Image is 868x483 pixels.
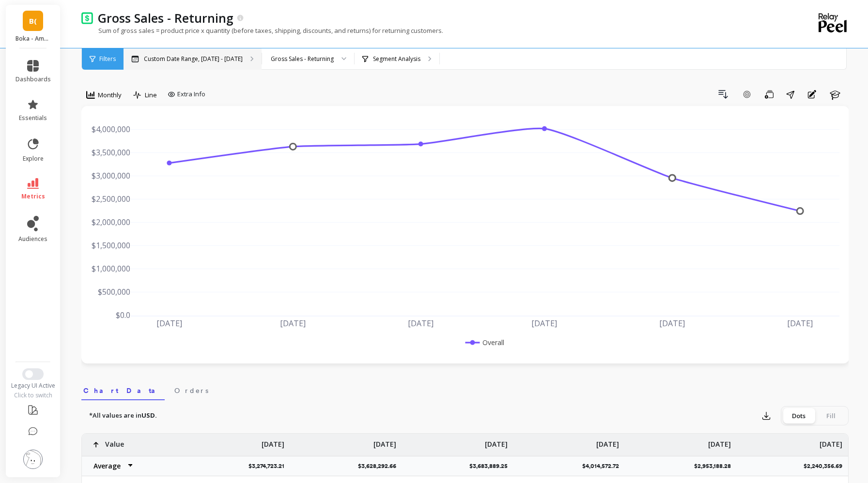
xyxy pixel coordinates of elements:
[804,462,848,470] p: $2,240,356.69
[177,90,205,99] span: Extra Info
[783,408,815,423] div: Dots
[21,193,45,200] span: metrics
[6,392,61,399] div: Click to switch
[469,462,513,470] p: $3,683,889.25
[81,12,93,24] img: header icon
[373,434,396,449] p: [DATE]
[19,114,47,122] span: essentials
[23,450,43,469] img: profile picture
[15,75,51,83] span: dashboards
[98,91,122,100] span: Monthly
[89,411,157,421] p: *All values are in
[174,386,208,395] span: Orders
[145,91,157,100] span: Line
[596,434,619,449] p: [DATE]
[29,15,37,27] span: B(
[81,26,443,35] p: Sum of gross sales = product price x quantity (before taxes, shipping, discounts, and returns) fo...
[105,434,124,449] p: Value
[248,462,290,470] p: $3,274,723.21
[98,10,233,26] p: Gross Sales - Returning
[81,378,849,400] nav: Tabs
[6,382,61,390] div: Legacy UI Active
[144,55,243,63] p: Custom Date Range, [DATE] - [DATE]
[22,368,44,380] button: Switch to New UI
[820,434,842,449] p: [DATE]
[15,35,51,43] p: Boka - Amazon (Essor)
[582,462,625,470] p: $4,014,572.72
[141,411,157,420] strong: USD.
[373,55,420,63] p: Segment Analysis
[99,55,116,63] span: Filters
[815,408,847,423] div: Fill
[694,462,737,470] p: $2,953,188.28
[358,462,402,470] p: $3,628,292.66
[262,434,284,449] p: [DATE]
[271,54,334,63] div: Gross Sales - Returning
[83,386,163,395] span: Chart Data
[485,434,508,449] p: [DATE]
[708,434,731,449] p: [DATE]
[18,235,47,243] span: audiences
[23,155,44,163] span: explore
